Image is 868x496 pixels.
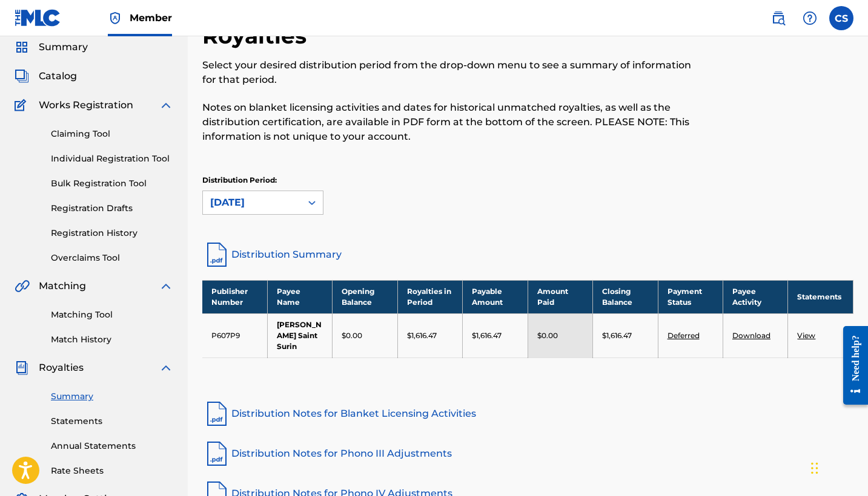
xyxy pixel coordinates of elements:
div: [DATE] [210,195,294,210]
a: Registration History [51,227,173,240]
img: Royalties [15,361,29,375]
span: Catalog [39,69,77,83]
th: Opening Balance [333,280,397,313]
img: Works Registration [15,98,30,113]
a: Match History [51,333,173,346]
a: Distribution Notes for Blanket Licensing Activities [202,399,853,428]
p: $1,616.47 [472,330,502,341]
th: Payable Amount [463,280,528,313]
a: Public Search [766,6,790,30]
th: Closing Balance [593,280,658,313]
img: help [803,11,817,25]
a: Claiming Tool [51,128,173,140]
div: Drag [811,450,818,486]
img: Top Rightsholder [108,11,122,25]
div: Help [798,6,822,30]
a: SummarySummary [15,40,88,54]
a: Deferred [668,331,700,340]
p: $0.00 [342,330,362,341]
img: Matching [15,279,30,293]
img: search [771,11,786,25]
img: expand [159,361,173,375]
a: Distribution Notes for Phono III Adjustments [202,439,853,468]
a: Distribution Summary [202,240,853,269]
a: Matching Tool [51,308,173,321]
p: Select your desired distribution period from the drop-down menu to see a summary of information f... [202,58,704,87]
a: CatalogCatalog [15,69,77,83]
th: Royalties in Period [397,280,462,313]
p: $1,616.47 [407,330,437,341]
a: Individual Registration Tool [51,152,173,165]
a: Registration Drafts [51,202,173,215]
img: expand [159,279,173,293]
span: Matching [39,279,86,293]
iframe: Chat Widget [807,438,868,496]
span: Summary [39,40,88,54]
img: expand [159,98,173,113]
span: Works Registration [39,98,133,113]
span: Royalties [39,361,84,375]
img: pdf [202,439,231,468]
th: Payment Status [658,280,723,313]
img: Catalog [15,69,29,83]
img: MLC Logo [15,9,61,27]
a: Download [732,331,770,340]
img: pdf [202,399,231,428]
a: Annual Statements [51,440,173,452]
p: Distribution Period: [202,175,323,186]
img: Summary [15,40,29,54]
td: P607P9 [202,313,267,357]
th: Amount Paid [528,280,592,313]
a: View [797,331,815,340]
a: Statements [51,415,173,428]
p: Notes on blanket licensing activities and dates for historical unmatched royalties, as well as th... [202,100,704,144]
th: Publisher Number [202,280,267,313]
div: User Menu [829,6,853,30]
a: Summary [51,390,173,403]
th: Payee Name [267,280,332,313]
a: Overclaims Tool [51,252,173,264]
td: [PERSON_NAME] Saint Surin [267,313,332,357]
th: Statements [788,280,853,313]
p: $1,616.47 [602,330,632,341]
p: $0.00 [537,330,558,341]
iframe: Resource Center [834,314,868,417]
span: Member [130,11,172,25]
a: Bulk Registration Tool [51,177,173,190]
img: distribution-summary-pdf [202,240,231,269]
th: Payee Activity [723,280,788,313]
a: Rate Sheets [51,465,173,477]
